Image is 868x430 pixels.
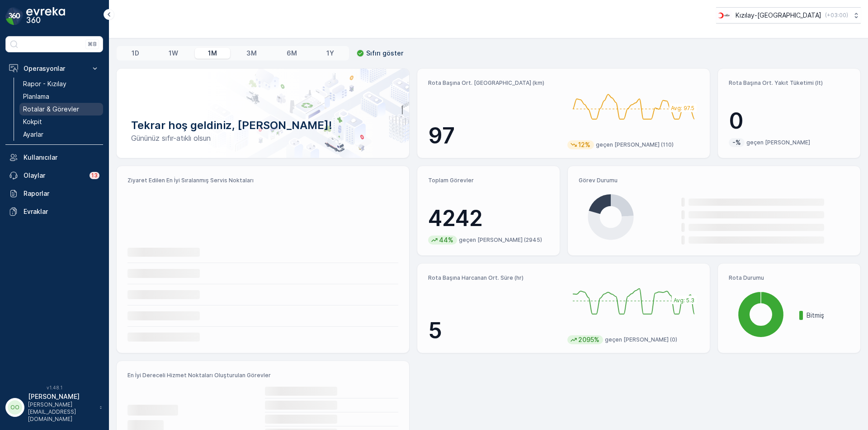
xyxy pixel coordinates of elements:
img: logo_dark-DEwI_e13.png [26,7,65,25]
a: Rapor - Kızılay [19,78,103,90]
div: OO [8,400,22,415]
p: Rota Başına Ort. [GEOGRAPHIC_DATA] (km) [428,79,560,87]
p: ⌘B [88,41,97,48]
button: Kızılay-[GEOGRAPHIC_DATA](+03:00) [716,7,861,23]
p: 2095% [577,335,600,344]
p: 1Y [326,49,334,58]
button: Operasyonlar [5,60,103,78]
p: Kokpit [23,117,42,126]
p: Rapor - Kızılay [23,79,66,88]
p: Evraklar [24,207,99,216]
p: 13 [91,172,98,179]
p: Toplam Görevler [428,177,549,184]
p: ( +03:00 ) [825,12,848,19]
p: [PERSON_NAME][EMAIL_ADDRESS][DOMAIN_NAME] [28,401,95,423]
p: 12% [577,140,591,149]
p: geçen [PERSON_NAME] (110) [596,141,674,148]
p: Operasyonlar [24,64,85,73]
img: k%C4%B1z%C4%B1lay.png [716,10,732,20]
p: 44% [438,236,454,245]
p: Tekrar hoş geldiniz, [PERSON_NAME]! [131,118,395,133]
p: -% [731,138,742,147]
p: Ziyaret Edilen En İyi Sıralanmış Servis Noktaları [127,177,398,184]
p: Rota Başına Harcanan Ort. Süre (hr) [428,274,560,282]
a: Kullanıcılar [5,148,103,166]
p: geçen [PERSON_NAME] (0) [605,336,677,343]
p: Görev Durumu [579,177,849,184]
a: Kokpit [19,116,103,128]
p: 97 [428,122,560,149]
p: Olaylar [24,171,84,180]
p: 4242 [428,205,549,232]
p: Sıfırı göster [366,49,403,58]
p: Kızılay-[GEOGRAPHIC_DATA] [736,11,821,20]
p: 3M [246,49,257,58]
p: Planlama [23,92,49,101]
p: Raporlar [24,189,99,198]
p: 1W [169,49,178,58]
a: Ayarlar [19,128,103,141]
p: 5 [428,317,560,344]
a: Raporlar [5,185,103,203]
p: Bitmiş [807,311,849,320]
img: logo [5,7,24,25]
p: geçen [PERSON_NAME] [746,139,810,146]
p: 6M [287,49,297,58]
p: Rotalar & Görevler [23,105,79,114]
p: Rota Başına Ort. Yakıt Tüketimi (lt) [729,79,849,87]
button: OO[PERSON_NAME][PERSON_NAME][EMAIL_ADDRESS][DOMAIN_NAME] [5,392,103,423]
p: 0 [729,107,849,134]
p: En İyi Dereceli Hizmet Noktaları Oluşturulan Görevler [127,372,398,379]
p: Ayarlar [23,130,43,139]
a: Planlama [19,90,103,103]
p: 1D [132,49,139,58]
p: geçen [PERSON_NAME] (2945) [459,236,542,244]
p: Rota Durumu [729,274,849,282]
a: Rotalar & Görevler [19,103,103,116]
a: Olaylar13 [5,166,103,185]
p: 1M [208,49,217,58]
p: [PERSON_NAME] [28,392,95,401]
p: Kullanıcılar [24,153,99,162]
a: Evraklar [5,203,103,221]
p: Gününüz sıfır-atıklı olsun [131,133,395,143]
span: v 1.48.1 [5,385,103,390]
